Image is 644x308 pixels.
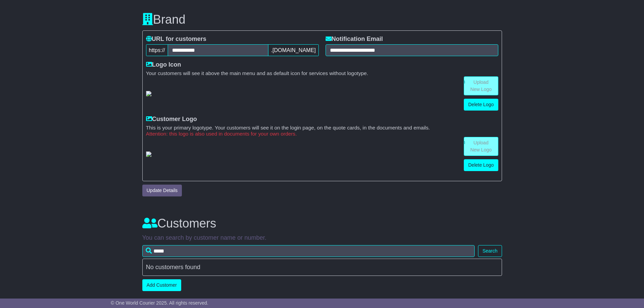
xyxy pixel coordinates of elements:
a: Add Customer [142,279,181,291]
span: .[DOMAIN_NAME] [268,44,318,56]
button: Search [478,245,502,257]
small: Your customers will see it above the main menu and as default icon for services without logotype. [146,70,498,76]
a: Upload New Logo [464,76,498,95]
small: Attention: this logo is also used in documents for your own orders. [146,131,498,137]
span: © One World Courier 2025. All rights reserved. [111,300,209,306]
h3: Customers [142,217,502,230]
img: GetResellerIconLogo [146,91,151,96]
span: https:// [146,44,168,56]
label: Logo Icon [146,61,181,69]
img: GetCustomerLogo [146,151,151,157]
a: Delete Logo [464,159,498,171]
small: This is your primary logotype. Your customers will see it on the login page, on the quote cards, ... [146,125,498,131]
label: Customer Logo [146,116,197,123]
p: You can search by customer name or number. [142,234,502,242]
label: URL for customers [146,35,207,43]
div: No customers found [146,264,498,271]
h3: Brand [142,13,502,26]
button: Update Details [142,185,182,196]
a: Delete Logo [464,99,498,111]
label: Notification Email [326,35,383,43]
a: Upload New Logo [464,137,498,156]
